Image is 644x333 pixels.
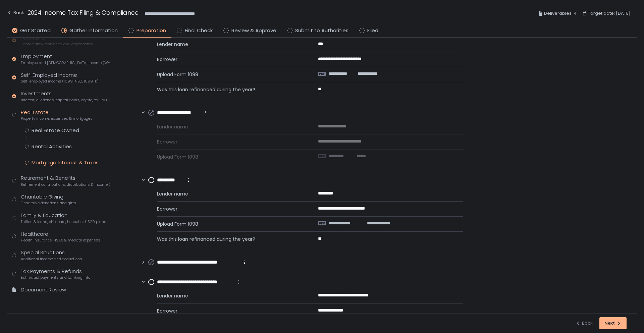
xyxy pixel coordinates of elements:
div: Charitable Giving [21,193,76,206]
span: Tuition & loans, childcare, household, 529 plans [21,219,106,224]
button: Back [7,8,24,19]
div: Rental Activities [32,143,72,150]
span: Charitable donations and gifts [21,201,76,206]
div: Tax Payments & Refunds [21,268,90,280]
span: Target date: [DATE] [588,9,631,17]
div: Real Estate [21,109,93,121]
span: Lender name [157,190,302,197]
div: Investments [21,90,110,103]
span: Review & Approve [231,27,276,35]
span: Was this loan refinanced during the year? [157,236,302,242]
div: Self-Employed Income [21,71,99,84]
span: Final Check [185,27,213,35]
span: Retirement contributions, distributions & income (1099-R, 5498) [21,182,110,187]
span: Estimated payments and banking info [21,275,90,280]
span: Health insurance, HSAs & medical expenses [21,238,100,243]
span: Gather Information [69,27,118,35]
span: Borrower [157,206,302,212]
span: Upload Form 1098 [157,154,302,160]
span: Lender name [157,41,302,48]
span: Upload Form 1098 [157,71,302,78]
span: Self-employed income (1099-NEC, 1099-K) [21,79,99,84]
span: Interest, dividends, capital gains, crypto, equity (1099s, K-1s) [21,98,110,103]
button: Back [575,317,593,329]
div: Back [7,9,24,17]
div: Back [575,320,593,326]
span: Deliverables: 4 [544,9,577,17]
span: Borrower [157,138,302,145]
div: Special Situations [21,249,82,262]
div: Employment [21,53,110,65]
span: Contact info, residence, and dependents [21,42,93,47]
div: Mortgage Interest & Taxes [32,159,99,166]
h1: 2024 Income Tax Filing & Compliance [28,8,139,17]
span: Additional income and deductions [21,257,82,262]
div: Real Estate Owned [32,127,79,134]
div: Healthcare [21,230,100,243]
button: Next [599,317,627,329]
span: Get Started [20,27,51,35]
span: Preparation [137,27,166,35]
div: Document Review [21,286,66,294]
span: Borrower [157,56,302,63]
div: Tax Profile [21,34,93,47]
span: Borrower [157,308,302,314]
div: Retirement & Benefits [21,174,110,187]
div: Family & Education [21,212,106,224]
span: Employee and [DEMOGRAPHIC_DATA] income (W-2s) [21,60,110,65]
span: Lender name [157,292,302,299]
span: Property income, expenses & mortgages [21,116,93,121]
span: Submit to Authorities [295,27,348,35]
span: Filed [367,27,378,35]
div: Next [604,320,622,326]
span: Upload Form 1098 [157,221,302,227]
span: Lender name [157,123,302,130]
span: Was this loan refinanced during the year? [157,86,302,93]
